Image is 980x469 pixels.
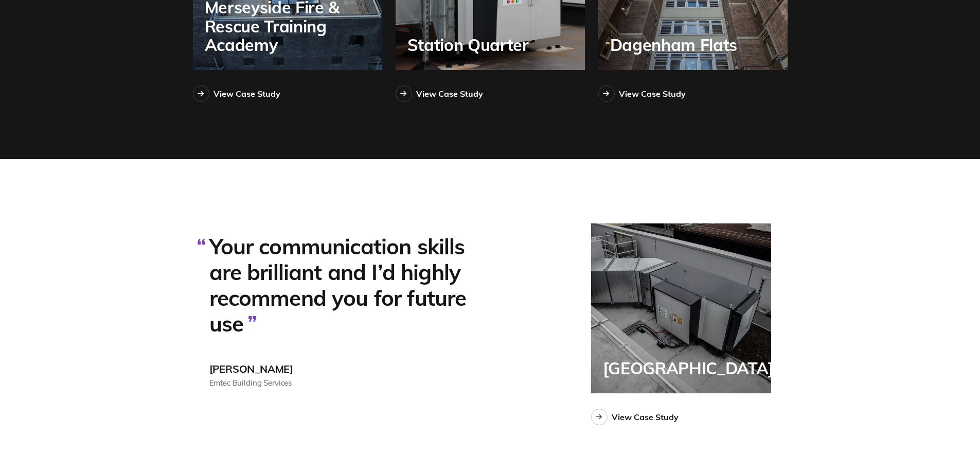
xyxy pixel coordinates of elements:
div: Emtec Building Services [209,378,497,388]
div: Your communication skills are brilliant and I’d highly recommend you for future use [209,234,497,337]
a: View Case Study [598,85,686,102]
a: View Case Study [396,85,483,102]
a: [GEOGRAPHIC_DATA] [591,223,771,393]
div: View Case Study [612,412,679,422]
div: View Case Study [416,89,483,99]
div: [PERSON_NAME] [209,362,497,375]
a: View Case Study [591,409,679,425]
div: Dagenham Flats [610,36,743,54]
a: View Case Study [193,85,280,102]
iframe: Chat Widget [795,350,980,469]
div: [GEOGRAPHIC_DATA] [603,359,779,377]
div: Station Quarter [407,36,534,54]
div: View Case Study [619,89,686,99]
div: View Case Study [213,89,280,99]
